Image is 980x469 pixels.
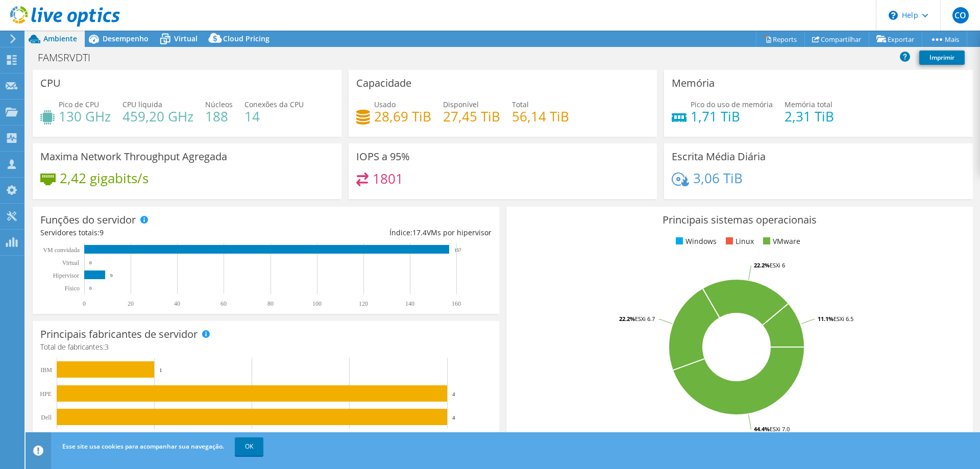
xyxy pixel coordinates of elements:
svg: \n [889,11,898,20]
text: 9 [110,273,113,278]
h4: 1,71 TiB [691,111,773,122]
tspan: 22.2% [754,261,770,269]
a: Compartilhar [804,31,869,47]
text: 0 [89,260,92,265]
a: Mais [922,31,967,47]
h3: Memória [672,78,715,89]
text: 60 [220,300,227,307]
a: Imprimir [919,51,965,65]
text: 0 [83,300,86,307]
span: Esse site usa cookies para acompanhar sua navegação. [62,442,224,451]
span: Cloud Pricing [223,34,269,43]
li: VMware [761,236,800,247]
span: Núcleos [205,100,233,109]
tspan: 22.2% [619,315,635,323]
h4: 14 [244,111,304,122]
text: Dell [41,414,52,421]
h3: Capacidade [356,78,411,89]
tspan: ESXi 6 [770,261,785,269]
span: Usado [374,100,396,109]
tspan: ESXi 6.5 [834,315,853,323]
span: 9 [100,228,104,237]
a: OK [235,437,263,456]
span: Total [512,100,529,109]
span: CPU líquida [122,100,162,109]
span: Virtual [174,34,198,43]
h3: CPU [40,78,61,89]
text: 100 [312,300,322,307]
h3: Funções do servidor [40,214,136,226]
text: Virtual [62,259,80,266]
span: Pico de CPU [59,100,99,109]
h4: 56,14 TiB [512,111,569,122]
text: 20 [128,300,134,307]
span: 17.4 [412,228,427,237]
li: Windows [673,236,717,247]
text: 160 [452,300,461,307]
span: Conexões da CPU [244,100,304,109]
h4: 1801 [373,173,403,184]
text: VM convidada [43,246,80,254]
h3: Maxima Network Throughput Agregada [40,151,227,162]
text: Hipervisor [53,272,79,279]
text: 0 [89,286,92,291]
a: Exportar [869,31,922,47]
span: Disponível [443,100,479,109]
h4: 27,45 TiB [443,111,500,122]
tspan: 44.4% [754,425,770,433]
h4: 188 [205,111,233,122]
h3: Principais sistemas operacionais [514,214,965,226]
text: 80 [267,300,274,307]
h4: Total de fabricantes: [40,341,492,353]
text: 157 [454,248,461,253]
span: Desempenho [103,34,149,43]
span: CO [952,7,969,23]
h4: 3,06 TiB [693,172,743,184]
h3: Principais fabricantes de servidor [40,329,198,340]
span: Pico do uso de memória [691,100,773,109]
tspan: Físico [65,285,80,292]
text: 1 [159,367,162,373]
h4: 28,69 TiB [374,111,431,122]
h4: 2,42 gigabits/s [60,172,149,184]
tspan: 11.1% [818,315,834,323]
h3: Escrita Média Diária [672,151,766,162]
text: 120 [359,300,368,307]
h4: 130 GHz [59,111,111,122]
span: Ambiente [43,34,77,43]
a: Reports [756,31,805,47]
text: IBM [40,366,52,374]
tspan: ESXi 6.7 [635,315,655,323]
div: Índice: VMs por hipervisor [266,227,492,238]
span: 3 [105,342,109,352]
div: Servidores totais: [40,227,266,238]
h4: 459,20 GHz [122,111,193,122]
text: 4 [452,414,455,421]
text: 40 [174,300,180,307]
span: Memória total [785,100,832,109]
h1: FAMSRVDTI [33,52,106,63]
h3: IOPS a 95% [356,151,410,162]
h4: 2,31 TiB [785,111,834,122]
text: 140 [405,300,414,307]
text: HPE [40,390,52,398]
text: 4 [452,391,455,397]
li: Linux [723,236,754,247]
tspan: ESXi 7.0 [770,425,790,433]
